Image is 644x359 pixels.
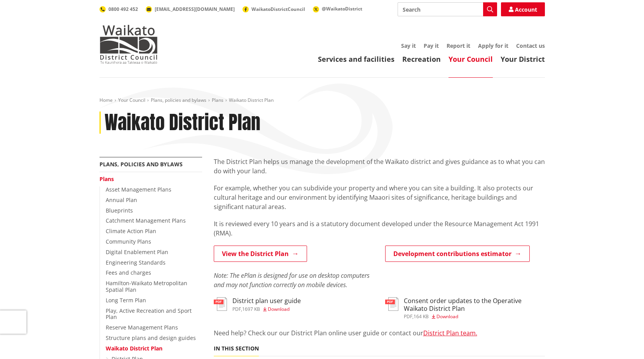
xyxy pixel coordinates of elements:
img: document-pdf.svg [214,297,227,311]
a: Annual Plan [106,196,137,204]
span: pdf [404,313,412,320]
a: Pay it [424,42,439,49]
a: Play, Active Recreation and Sport Plan [106,307,192,321]
a: Engineering Standards [106,259,166,266]
span: Waikato District Plan [229,97,274,103]
a: Asset Management Plans [106,186,171,193]
span: Download [436,313,458,320]
a: Report it [447,42,470,49]
a: Blueprints [106,207,133,214]
img: document-pdf.svg [385,297,398,311]
a: Plans [99,175,114,183]
a: Services and facilities [318,54,394,64]
a: Community Plans [106,238,151,245]
h3: District plan user guide [232,297,301,305]
span: @WaikatoDistrict [322,5,362,12]
p: For example, whether you can subdivide your property and where you can site a building. It also p... [214,183,545,211]
h1: Waikato District Plan [105,112,260,134]
a: Plans [212,97,223,103]
a: Fees and charges [106,269,151,276]
a: Digital Enablement Plan [106,248,168,256]
p: It is reviewed every 10 years and is a statutory document developed under the Resource Management... [214,219,545,238]
span: WaikatoDistrictCouncil [251,6,305,12]
img: Waikato District Council - Te Kaunihera aa Takiwaa o Waikato [99,25,158,64]
span: 1697 KB [242,306,260,312]
span: Download [268,306,290,312]
a: Plans, policies and bylaws [151,97,206,103]
a: Contact us [516,42,545,49]
span: 164 KB [414,313,429,320]
p: Need help? Check our our District Plan online user guide or contact our [214,328,545,338]
em: Note: The ePlan is designed for use on desktop computers and may not function correctly on mobile... [214,271,370,289]
a: Long Term Plan [106,296,146,304]
a: Structure plans and design guides [106,334,196,342]
div: , [232,307,301,312]
a: Consent order updates to the Operative Waikato District Plan pdf,164 KB Download [385,297,545,319]
input: Search input [398,2,497,16]
a: Your Council [449,54,493,64]
nav: breadcrumb [99,97,545,104]
span: [EMAIL_ADDRESS][DOMAIN_NAME] [155,6,235,12]
a: WaikatoDistrictCouncil [243,6,305,12]
a: Home [99,97,113,103]
a: 0800 492 452 [99,6,138,12]
a: @WaikatoDistrict [313,5,362,12]
a: Your District [501,54,545,64]
a: Account [501,2,545,16]
a: Development contributions estimator [385,246,530,262]
a: Say it [401,42,416,49]
span: pdf [232,306,241,312]
a: View the District Plan [214,246,307,262]
a: [EMAIL_ADDRESS][DOMAIN_NAME] [146,6,235,12]
a: Catchment Management Plans [106,217,186,224]
a: Apply for it [478,42,508,49]
span: 0800 492 452 [108,6,138,12]
div: , [404,314,545,319]
a: District Plan team. [423,329,477,337]
a: Plans, policies and bylaws [99,160,183,168]
a: District plan user guide pdf,1697 KB Download [214,297,301,311]
a: Your Council [118,97,145,103]
h5: In this section [214,345,259,352]
a: Recreation [402,54,441,64]
a: Hamilton-Waikato Metropolitan Spatial Plan [106,279,187,293]
h3: Consent order updates to the Operative Waikato District Plan [404,297,545,312]
a: Reserve Management Plans [106,324,178,331]
p: The District Plan helps us manage the development of the Waikato district and gives guidance as t... [214,157,545,176]
a: Waikato District Plan [106,345,162,352]
a: Climate Action Plan [106,227,156,235]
